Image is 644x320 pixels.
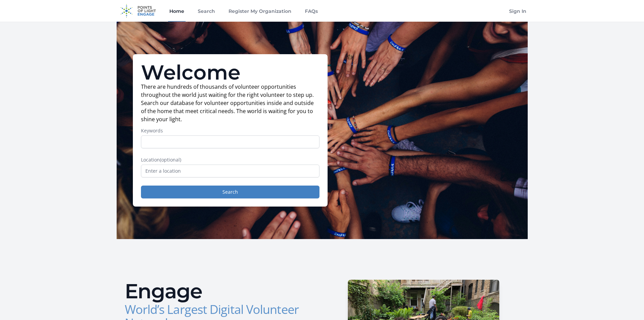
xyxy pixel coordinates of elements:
input: Enter a location [141,165,319,177]
label: Location [141,156,319,163]
button: Search [141,186,319,198]
p: There are hundreds of thousands of volunteer opportunities throughout the world just waiting for ... [141,83,319,123]
h1: Welcome [141,62,319,83]
label: Keywords [141,127,319,134]
span: (optional) [160,156,181,163]
h2: Engage [125,281,317,301]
